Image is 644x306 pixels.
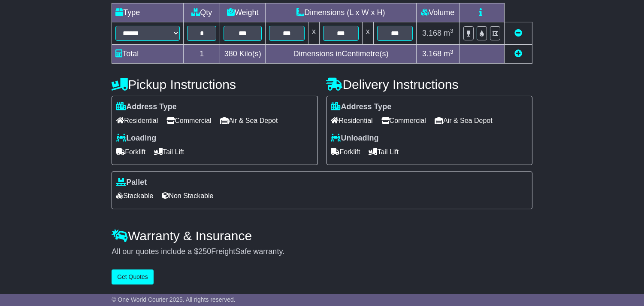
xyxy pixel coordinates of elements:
[220,3,266,22] td: Weight
[184,45,220,64] td: 1
[116,134,156,143] label: Loading
[331,102,392,112] label: Address Type
[362,22,373,45] td: x
[450,49,454,55] sup: 3
[116,178,147,187] label: Pallet
[514,29,522,37] a: Remove this item
[266,45,417,64] td: Dimensions in Centimetre(s)
[444,49,454,58] span: m
[112,77,317,92] h4: Pickup Instructions
[112,269,154,285] button: Get Quotes
[112,45,184,64] td: Total
[327,77,532,92] h4: Delivery Instructions
[308,22,320,45] td: x
[198,247,211,256] span: 250
[116,145,145,159] span: Forklift
[444,29,454,37] span: m
[116,114,158,127] span: Residential
[112,229,532,243] h4: Warranty & Insurance
[184,3,220,22] td: Qty
[220,114,278,127] span: Air & Sea Depot
[112,296,236,303] span: © One World Courier 2025. All rights reserved.
[331,145,360,159] span: Forklift
[112,247,532,257] div: All our quotes include a $ FreightSafe warranty.
[450,28,454,34] sup: 3
[116,102,177,112] label: Address Type
[369,145,399,159] span: Tail Lift
[435,114,493,127] span: Air & Sea Depot
[422,49,441,58] span: 3.168
[422,29,441,37] span: 3.168
[331,114,373,127] span: Residential
[154,145,184,159] span: Tail Lift
[220,45,266,64] td: Kilo(s)
[224,49,237,58] span: 380
[416,3,459,22] td: Volume
[166,114,211,127] span: Commercial
[116,189,153,202] span: Stackable
[514,49,522,58] a: Add new item
[381,114,426,127] span: Commercial
[162,189,213,202] span: Non Stackable
[266,3,417,22] td: Dimensions (L x W x H)
[331,134,379,143] label: Unloading
[112,3,184,22] td: Type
